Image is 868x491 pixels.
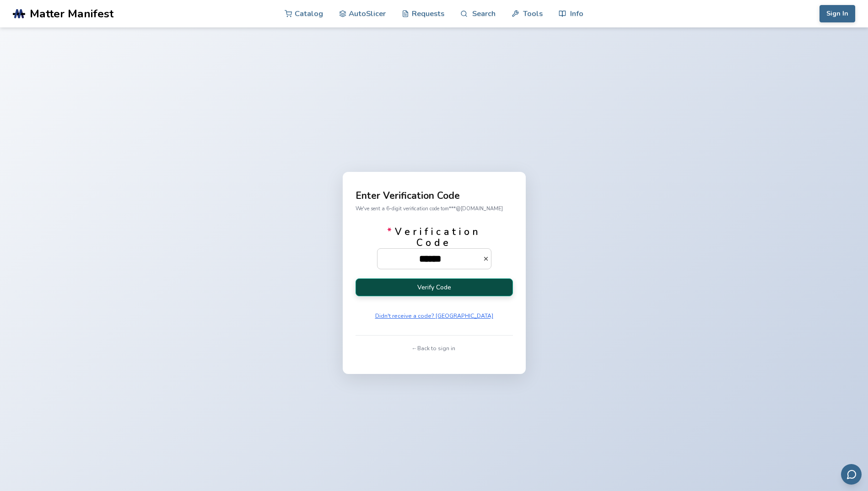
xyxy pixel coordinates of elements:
[377,249,483,269] input: *Verification Code
[819,5,855,22] button: Sign In
[410,342,458,355] button: ← Back to sign in
[356,204,513,213] p: We've sent a 6-digit verification code to m***@[DOMAIN_NAME]
[356,191,513,201] p: Enter Verification Code
[356,278,513,296] button: Verify Code
[483,256,491,262] button: *Verification Code
[841,464,862,485] button: Send feedback via email
[372,310,496,322] button: Didn't receive a code? [GEOGRAPHIC_DATA]
[30,7,113,20] span: Matter Manifest
[377,226,491,269] label: Verification Code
